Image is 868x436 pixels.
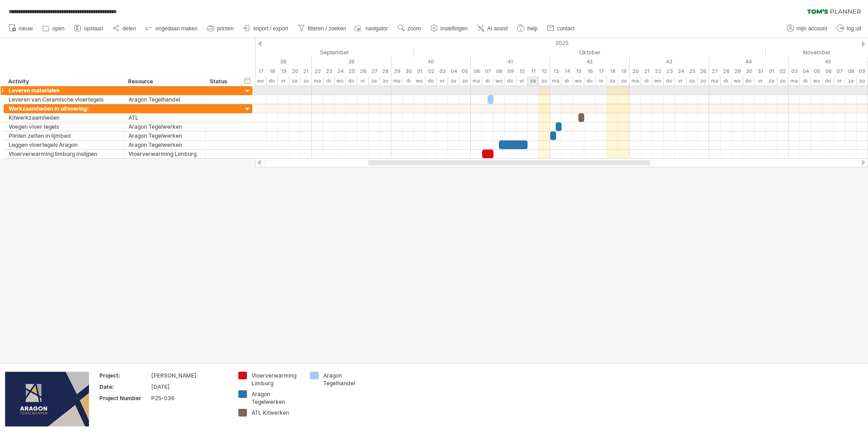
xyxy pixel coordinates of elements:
[403,76,414,86] div: dinsdag, 30 September 2025
[471,57,550,67] div: 41
[414,48,766,57] div: Oktober 2025
[709,76,720,86] div: maandag, 27 Oktober 2025
[664,67,675,76] div: donderdag, 23 Oktober 2025
[834,76,845,86] div: vrijdag, 7 November 2025
[448,67,459,76] div: zaterdag, 4 Oktober 2025
[482,76,493,86] div: dinsdag, 7 Oktober 2025
[630,57,709,67] div: 43
[709,67,720,76] div: maandag, 27 Oktober 2025
[550,57,630,67] div: 42
[408,25,421,32] span: zoom
[709,57,789,67] div: 44
[205,23,237,34] a: printen
[550,67,562,76] div: maandag, 13 Oktober 2025
[9,140,119,149] div: Leggen vloertegels Aragon
[255,76,266,86] div: woensdag, 17 September 2025
[641,76,652,86] div: dinsdag, 21 Oktober 2025
[686,76,698,86] div: zaterdag, 25 Oktober 2025
[618,76,630,86] div: zondag, 19 Oktober 2025
[505,67,516,76] div: donderdag, 9 Oktober 2025
[516,76,528,86] div: vrijdag, 10 Oktober 2025
[743,76,755,86] div: donderdag, 30 Oktober 2025
[123,25,136,32] span: delen
[732,67,743,76] div: woensdag, 29 Oktober 2025
[128,122,201,131] div: Aragon Tegelwerken
[9,113,119,122] div: Kitwerkzaamheden
[630,76,641,86] div: maandag, 20 Oktober 2025
[516,67,528,76] div: vrijdag, 10 Oktober 2025
[391,76,403,86] div: maandag, 29 September 2025
[652,67,664,76] div: woensdag, 22 Oktober 2025
[573,76,584,86] div: woensdag, 15 Oktober 2025
[289,76,301,86] div: zaterdag, 20 September 2025
[232,57,312,67] div: 38
[52,25,64,32] span: open
[425,76,437,86] div: donderdag, 2 Oktober 2025
[99,372,149,379] div: Project:
[698,67,709,76] div: zondag, 26 Oktober 2025
[630,67,641,76] div: maandag, 20 Oktober 2025
[641,67,652,76] div: dinsdag, 21 Oktober 2025
[459,67,471,76] div: zondag, 5 Oktober 2025
[475,23,510,34] a: AI assist
[266,76,278,86] div: donderdag, 18 September 2025
[151,394,227,402] div: P25-036
[40,23,67,34] a: open
[296,23,349,34] a: filteren / zoeken
[800,76,811,86] div: dinsdag, 4 November 2025
[437,67,448,76] div: vrijdag, 3 Oktober 2025
[380,76,391,86] div: zondag, 28 September 2025
[19,25,33,32] span: nieuw
[128,95,201,104] div: Aragon Tegelhandel
[515,23,540,34] a: help
[323,67,335,76] div: dinsdag, 23 September 2025
[128,140,201,149] div: Aragon Tegelwerken
[789,57,868,67] div: 45
[720,76,732,86] div: dinsdag, 28 Oktober 2025
[743,67,755,76] div: donderdag, 30 Oktober 2025
[789,76,800,86] div: maandag, 3 November 2025
[845,76,857,86] div: zaterdag, 8 November 2025
[414,76,425,86] div: woensdag, 1 Oktober 2025
[369,67,380,76] div: zaterdag, 27 September 2025
[335,76,346,86] div: woensdag, 24 September 2025
[151,383,227,391] div: [DATE]
[252,409,301,417] div: ATL Kitwerken
[346,67,357,76] div: donderdag, 25 September 2025
[128,77,200,86] div: Resource
[550,76,562,86] div: maandag, 13 Oktober 2025
[845,67,857,76] div: zaterdag, 8 November 2025
[151,372,227,379] div: [PERSON_NAME]
[607,67,618,76] div: zaterdag, 18 Oktober 2025
[539,67,550,76] div: zondag, 12 Oktober 2025
[811,67,823,76] div: woensdag, 5 November 2025
[9,122,119,131] div: Voegen vloer tegels
[686,67,698,76] div: zaterdag, 25 Oktober 2025
[425,67,437,76] div: donderdag, 2 Oktober 2025
[811,76,823,86] div: woensdag, 5 November 2025
[440,25,468,32] span: instellingen
[241,23,291,34] a: import / export
[9,86,119,95] div: Leveren materialen
[527,25,538,32] span: help
[797,25,827,32] span: mijn account
[9,150,119,158] div: Vloerverwarming limburg inslijpen
[652,76,664,86] div: woensdag, 22 Oktober 2025
[459,76,471,86] div: zondag, 5 Oktober 2025
[414,67,425,76] div: woensdag, 1 Oktober 2025
[562,76,573,86] div: dinsdag, 14 Oktober 2025
[301,67,312,76] div: zondag, 21 September 2025
[391,67,403,76] div: maandag, 29 September 2025
[784,23,830,34] a: mijn account
[471,76,482,86] div: maandag, 6 Oktober 2025
[301,76,312,86] div: zondag, 21 September 2025
[369,76,380,86] div: zaterdag, 27 September 2025
[353,23,390,34] a: navigator
[278,76,289,86] div: vrijdag, 19 September 2025
[9,131,119,140] div: Plinten zetten in lijmbed
[607,76,618,86] div: zaterdag, 18 Oktober 2025
[777,67,789,76] div: zondag, 2 November 2025
[448,76,459,86] div: zaterdag, 4 Oktober 2025
[380,67,391,76] div: zondag, 28 September 2025
[766,67,777,76] div: zaterdag, 1 November 2025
